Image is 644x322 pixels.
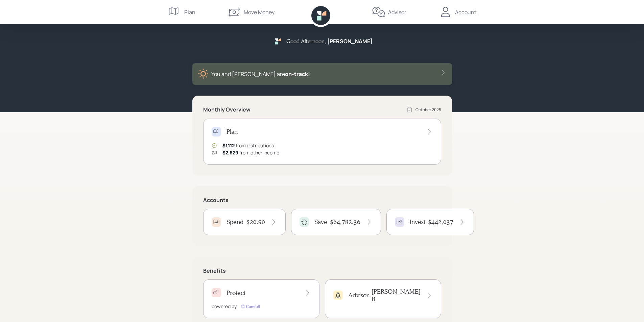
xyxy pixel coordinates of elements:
div: Move Money [244,8,275,16]
div: from other income [222,149,279,156]
h4: $442,037 [428,218,453,226]
h5: Good Afternoon , [286,38,326,44]
h4: Spend [226,218,244,226]
h4: $20.90 [246,218,265,226]
img: carefull-M2HCGCDH.digested.png [239,303,261,310]
h4: Plan [226,128,238,135]
div: You and [PERSON_NAME] are [211,70,310,78]
h5: [PERSON_NAME] [327,38,373,45]
div: Plan [184,8,195,16]
h4: [PERSON_NAME] R [372,288,421,302]
h4: Advisor [348,292,369,299]
span: on‑track! [285,70,310,78]
div: Account [455,8,476,16]
h5: Monthly Overview [203,106,251,113]
span: $1,112 [222,142,235,149]
h4: Invest [410,218,425,226]
div: Advisor [388,8,406,16]
h4: Protect [226,289,245,297]
h5: Benefits [203,268,441,274]
h4: $64,782.36 [330,218,360,226]
div: powered by [212,303,237,310]
h5: Accounts [203,197,441,203]
div: October 2025 [415,107,441,113]
img: sunny-XHVQM73Q.digested.png [198,69,209,79]
div: from distributions [222,142,274,149]
h4: Save [314,218,327,226]
span: $2,629 [222,149,238,156]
